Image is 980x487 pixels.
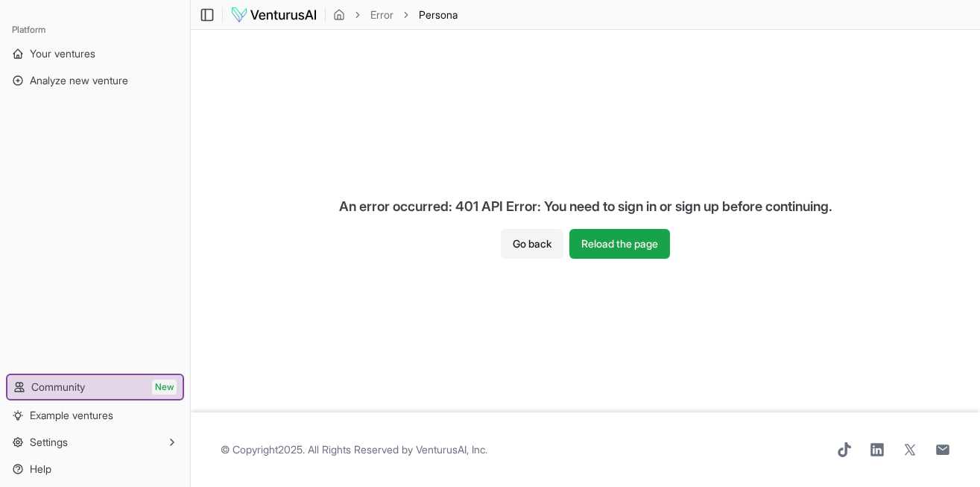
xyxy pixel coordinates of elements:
a: VenturusAI, Inc [416,443,485,456]
span: Example ventures [30,408,113,423]
span: © Copyright 2025 . All Rights Reserved by . [221,442,487,457]
span: Help [30,462,51,477]
button: Settings [6,430,184,454]
div: An error occurred: 401 API Error: You need to sign in or sign up before continuing. [327,184,844,229]
a: Analyze new venture [6,69,184,92]
a: Error [370,7,393,22]
img: logo [230,6,317,24]
a: CommunityNew [7,375,183,399]
span: Settings [30,435,68,450]
span: Persona [419,7,458,22]
nav: breadcrumb [333,7,458,22]
button: Go back [501,229,563,259]
button: Reload the page [569,229,670,259]
a: Your ventures [6,42,184,66]
a: Example ventures [6,403,184,427]
span: Community [31,380,85,395]
span: Analyze new venture [30,73,128,88]
a: Help [6,457,184,481]
div: Platform [6,18,184,42]
span: New [152,380,177,395]
span: Your ventures [30,46,95,61]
